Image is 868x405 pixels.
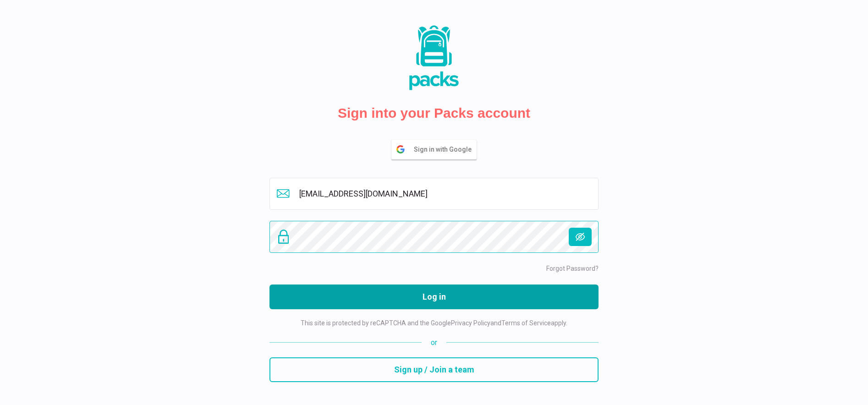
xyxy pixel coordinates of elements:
a: Forgot Password? [546,265,599,272]
img: Packs Logo [388,23,480,92]
span: Sign in with Google [414,140,476,159]
p: This site is protected by reCAPTCHA and the Google and apply. [301,318,567,328]
button: Log in [269,285,599,309]
a: Terms of Service [501,319,551,327]
input: Email address [269,178,599,210]
h2: Sign into your Packs account [338,105,530,121]
a: Privacy Policy [451,319,490,327]
span: or [422,337,446,348]
button: Sign up / Join a team [269,357,599,382]
button: Sign in with Google [391,140,477,159]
